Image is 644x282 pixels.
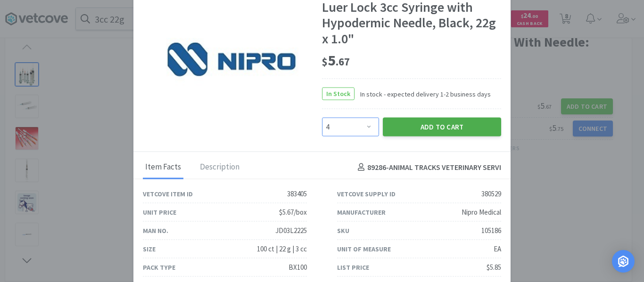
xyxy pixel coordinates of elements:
span: In stock - expected delivery 1-2 business days [355,89,491,99]
div: 105186 [481,225,501,236]
span: 5 [322,50,350,69]
div: Unit Price [143,207,176,218]
div: Pack Type [143,262,175,273]
div: Vetcove Supply ID [337,189,396,199]
div: $5.67/box [279,207,307,218]
div: 380529 [481,188,501,200]
span: $ [322,55,328,68]
div: JD03L2225 [275,225,307,236]
div: EA [494,243,501,255]
img: f10f4814711240e5ac0e41641592b705_380529.png [166,0,299,123]
div: Manufacturer [337,207,386,218]
span: In Stock [322,88,354,100]
button: Add to Cart [383,118,501,137]
div: BX100 [289,262,307,273]
div: Man No. [143,226,168,236]
div: Open Intercom Messenger [612,250,635,273]
div: Size [143,244,156,254]
div: SKU [337,226,349,236]
div: 100 ct | 22 g | 3 cc [257,243,307,255]
div: Vetcove Item ID [143,189,193,199]
div: 383405 [287,188,307,200]
div: Nipro Medical [462,207,501,218]
div: Description [198,156,242,179]
div: $5.85 [487,262,501,273]
h4: 89286 - ANIMAL TRACKS VETERINARY SERVI [354,161,501,174]
div: Item Facts [143,156,183,179]
div: Unit of Measure [337,244,391,254]
span: . 67 [336,55,350,68]
div: List Price [337,262,369,273]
